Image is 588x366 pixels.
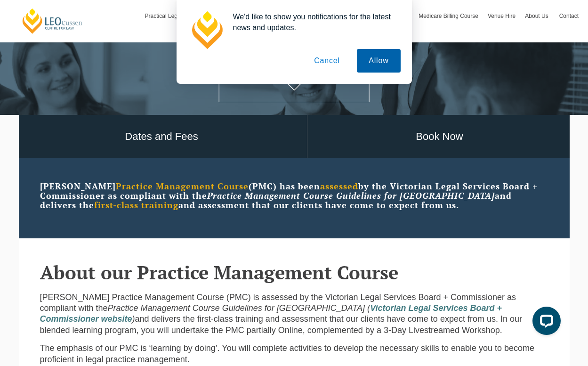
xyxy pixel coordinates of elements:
[116,180,249,192] strong: Practice Management Course
[302,49,352,73] button: Cancel
[16,115,307,159] a: Dates and Fees
[207,190,495,201] em: Practice Management Course Guidelines for [GEOGRAPHIC_DATA]
[357,49,400,73] button: Allow
[40,182,548,210] p: [PERSON_NAME] (PMC) has been by the Victorian Legal Services Board + Commissioner as compliant wi...
[307,115,572,159] a: Book Now
[94,199,178,211] strong: first-class training
[40,262,548,283] h2: About our Practice Management Course
[188,11,226,49] img: notification icon
[40,292,548,336] p: [PERSON_NAME] Practice Management Course (PMC) is assessed by the Victorian Legal Services Board ...
[40,343,548,365] p: The emphasis of our PMC is ‘learning by doing’. You will complete activities to develop the neces...
[320,180,358,192] strong: assessed
[40,303,502,324] em: Practice Management Course Guidelines for [GEOGRAPHIC_DATA] ( )
[226,11,401,33] div: We'd like to show you notifications for the latest news and updates.
[525,303,564,342] iframe: LiveChat chat widget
